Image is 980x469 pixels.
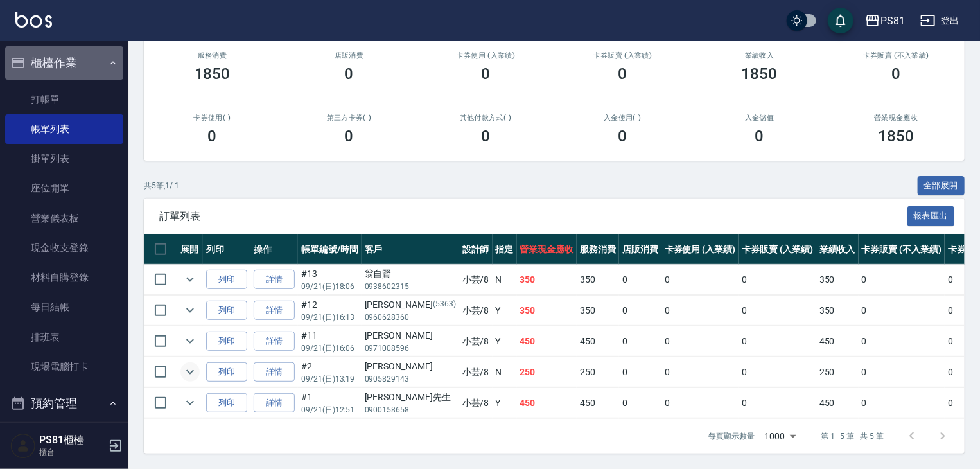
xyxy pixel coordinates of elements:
img: Logo [15,12,52,28]
div: PS81 [880,13,905,29]
h3: 0 [208,127,217,145]
button: 報表匯出 [907,206,955,226]
td: 450 [577,326,619,357]
td: 250 [577,357,619,387]
p: 0905829143 [365,373,456,385]
h2: 卡券販賣 (入業績) [570,51,676,60]
div: [PERSON_NAME] [365,329,456,342]
td: #11 [298,326,362,357]
a: 現金收支登錄 [5,233,123,263]
th: 客戶 [362,234,459,265]
p: 09/21 (日) 18:06 [301,281,358,292]
p: (5363) [433,298,456,312]
h2: 店販消費 [296,51,402,60]
button: PS81 [860,8,910,34]
span: 訂單列表 [159,210,907,223]
a: 詳情 [254,393,295,413]
div: [PERSON_NAME] [365,298,456,312]
td: 0 [859,326,945,357]
td: 0 [859,296,945,326]
a: 打帳單 [5,85,123,114]
td: 250 [816,357,859,387]
td: 0 [661,326,739,357]
th: 營業現金應收 [517,234,577,265]
a: 帳單列表 [5,114,123,144]
a: 材料自購登錄 [5,263,123,292]
h3: 0 [618,65,627,83]
button: 預約管理 [5,387,123,420]
td: 0 [661,296,739,326]
td: 450 [816,326,859,357]
h2: 營業現金應收 [843,114,949,122]
td: #12 [298,296,362,326]
p: 09/21 (日) 16:13 [301,312,358,323]
td: 350 [517,296,577,326]
h2: 入金儲值 [706,114,812,122]
div: [PERSON_NAME] [365,360,456,373]
button: expand row [180,393,200,412]
td: 0 [739,265,816,295]
td: 0 [739,388,816,418]
a: 排班表 [5,323,123,352]
h3: 0 [482,127,491,145]
th: 店販消費 [619,234,661,265]
p: 0900158658 [365,404,456,416]
td: 小芸 /8 [459,265,493,295]
button: 列印 [206,332,247,351]
h2: 入金使用(-) [570,114,676,122]
a: 詳情 [254,362,295,382]
h3: 0 [345,127,354,145]
h5: PS81櫃檯 [39,434,105,447]
p: 0938602315 [365,281,456,292]
td: 450 [577,388,619,418]
p: 第 1–5 筆 共 5 筆 [821,430,884,442]
h3: 1850 [879,127,914,145]
th: 設計師 [459,234,493,265]
th: 服務消費 [577,234,619,265]
h3: 1850 [742,65,778,83]
button: save [828,8,853,33]
th: 帳單編號/時間 [298,234,362,265]
p: 每頁顯示數量 [708,430,755,442]
button: 列印 [206,270,247,290]
h3: 0 [345,65,354,83]
a: 座位開單 [5,173,123,203]
h2: 卡券使用 (入業績) [433,51,539,60]
p: 09/21 (日) 16:06 [301,342,358,354]
button: expand row [180,270,200,289]
th: 列印 [203,234,250,265]
td: 0 [619,357,661,387]
td: 450 [816,388,859,418]
button: expand row [180,362,200,382]
img: Person [10,433,36,459]
p: 09/21 (日) 13:19 [301,373,358,385]
p: 0971008596 [365,342,456,354]
div: [PERSON_NAME]先生 [365,391,456,404]
td: 450 [517,326,577,357]
td: #1 [298,388,362,418]
p: 共 5 筆, 1 / 1 [144,180,179,191]
h2: 卡券販賣 (不入業績) [843,51,949,60]
th: 展開 [177,234,203,265]
p: 09/21 (日) 12:51 [301,404,358,416]
div: 1000 [760,419,801,454]
td: 0 [619,326,661,357]
td: N [493,265,517,295]
a: 詳情 [254,270,295,290]
a: 報表匯出 [907,209,955,222]
td: 350 [816,296,859,326]
td: 小芸 /8 [459,388,493,418]
td: 0 [661,388,739,418]
th: 指定 [493,234,517,265]
td: 0 [661,265,739,295]
td: 小芸 /8 [459,357,493,387]
td: 350 [577,265,619,295]
th: 卡券販賣 (不入業績) [859,234,945,265]
td: 小芸 /8 [459,326,493,357]
button: 櫃檯作業 [5,46,123,80]
td: N [493,357,517,387]
h2: 業績收入 [706,51,812,60]
button: expand row [180,301,200,320]
h2: 第三方卡券(-) [296,114,402,122]
div: 翁自賢 [365,267,456,281]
